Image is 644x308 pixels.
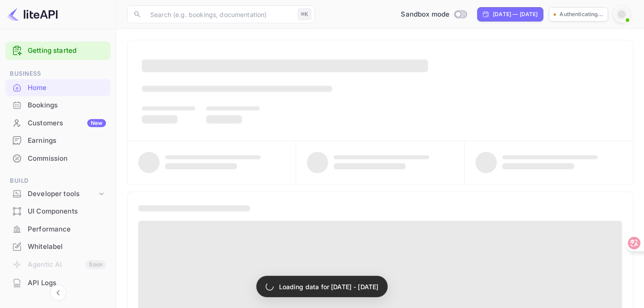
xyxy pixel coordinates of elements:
[5,97,110,114] div: Bookings
[28,224,106,235] div: Performance
[298,9,311,20] div: ⌘K
[5,132,110,149] a: Earnings
[5,79,110,96] a: Home
[5,238,110,255] a: Whitelabel
[5,42,110,60] div: Getting started
[28,206,106,217] div: UI Components
[28,242,106,252] div: Whitelabel
[397,9,470,20] div: Switch to Production mode
[5,69,110,79] span: Business
[5,221,110,238] div: Performance
[28,278,106,288] div: API Logs
[50,285,66,301] button: Collapse navigation
[5,132,110,150] div: Earnings
[5,274,110,292] div: API Logs
[477,7,543,21] div: Click to change the date range period
[5,203,110,220] div: UI Components
[28,46,106,56] a: Getting started
[401,9,449,20] span: Sandbox mode
[28,83,106,93] div: Home
[493,10,538,18] div: [DATE] — [DATE]
[145,5,294,23] input: Search (e.g. bookings, documentation)
[5,79,110,97] div: Home
[5,186,110,202] div: Developer tools
[559,10,603,18] p: Authenticating...
[28,118,106,128] div: Customers
[5,150,110,167] a: Commission
[5,274,110,291] a: API Logs
[28,136,106,146] div: Earnings
[28,189,97,199] div: Developer tools
[5,115,110,132] div: CustomersNew
[279,282,379,291] p: Loading data for [DATE] - [DATE]
[28,100,106,111] div: Bookings
[5,150,110,167] div: Commission
[28,154,106,164] div: Commission
[5,97,110,113] a: Bookings
[5,238,110,256] div: Whitelabel
[7,7,58,21] img: LiteAPI logo
[87,119,106,127] div: New
[5,221,110,237] a: Performance
[5,176,110,186] span: Build
[5,115,110,131] a: CustomersNew
[5,203,110,219] a: UI Components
